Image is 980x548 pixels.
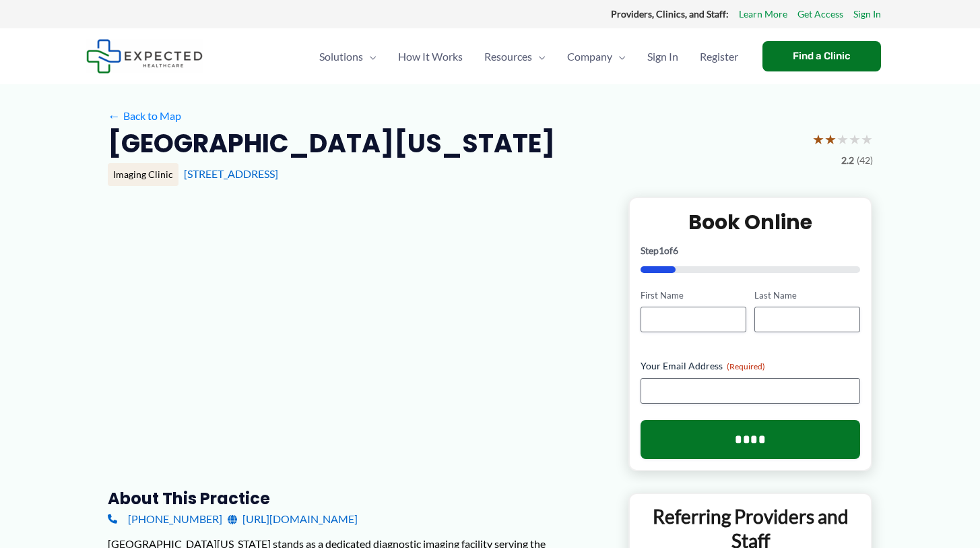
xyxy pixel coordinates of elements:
[857,152,873,169] span: (42)
[228,509,358,529] a: [URL][DOMAIN_NAME]
[641,359,861,373] label: Your Email Address
[641,209,861,235] h2: Book Online
[387,33,473,80] a: How It Works
[700,33,738,80] span: Register
[108,106,181,126] a: ←Back to Map
[659,245,664,256] span: 1
[739,5,787,23] a: Learn More
[673,245,678,256] span: 6
[308,33,387,80] a: SolutionsMenu Toggle
[797,5,843,23] a: Get Access
[754,289,860,302] label: Last Name
[398,33,463,80] span: How It Works
[108,109,121,122] span: ←
[567,33,612,80] span: Company
[727,361,765,371] span: (Required)
[108,488,607,509] h3: About this practice
[762,41,881,71] a: Find a Clinic
[86,39,203,73] img: Expected Healthcare Logo - side, dark font, small
[612,33,626,80] span: Menu Toggle
[861,127,873,152] span: ★
[308,33,749,80] nav: Primary Site Navigation
[484,33,532,80] span: Resources
[556,33,636,80] a: CompanyMenu Toggle
[108,509,222,529] a: [PHONE_NUMBER]
[108,163,178,186] div: Imaging Clinic
[837,127,849,152] span: ★
[473,33,556,80] a: ResourcesMenu Toggle
[532,33,546,80] span: Menu Toggle
[363,33,377,80] span: Menu Toggle
[647,33,678,80] span: Sign In
[319,33,363,80] span: Solutions
[184,167,278,180] a: [STREET_ADDRESS]
[689,33,749,80] a: Register
[641,289,746,302] label: First Name
[849,127,861,152] span: ★
[824,127,837,152] span: ★
[636,33,689,80] a: Sign In
[853,5,881,23] a: Sign In
[841,152,854,169] span: 2.2
[641,246,861,255] p: Step of
[108,127,555,160] h2: [GEOGRAPHIC_DATA][US_STATE]
[611,8,729,20] strong: Providers, Clinics, and Staff:
[812,127,824,152] span: ★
